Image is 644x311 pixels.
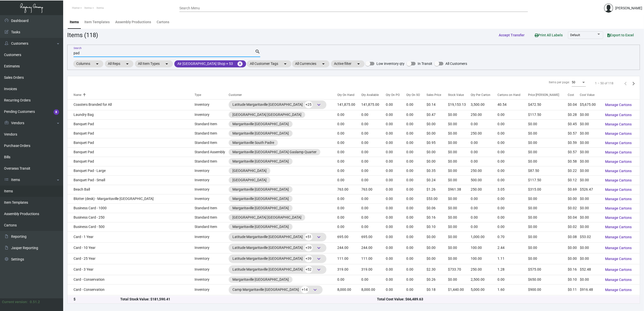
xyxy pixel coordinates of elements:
th: Customer [229,90,337,99]
td: 250.00 [471,185,498,194]
button: Manage Cartons [601,120,636,129]
td: $0.00 [580,203,601,213]
td: 0.00 [337,166,362,175]
span: Manage Cartons [605,141,632,145]
div: [GEOGRAPHIC_DATA] [232,168,267,173]
div: Margaritaville South Padre [232,140,274,145]
td: $117.50 [528,110,568,119]
span: Low inventory qty [376,61,404,67]
td: $0.00 [448,110,471,119]
span: Manage Cartons [605,132,632,136]
button: Manage Cartons [601,110,636,119]
td: $0.00 [448,119,471,129]
td: $0.00 [426,129,448,138]
td: Standard Item [195,129,228,138]
td: Banquet Pad [67,157,195,166]
td: 0.00 [362,194,386,203]
td: $315.00 [528,185,568,194]
mat-icon: arrow_drop_down [320,61,326,67]
td: Inventory [195,110,228,119]
td: 0.00 [362,147,386,157]
td: $0.04 [568,213,580,222]
td: Business Card - 250 [67,213,195,222]
td: Standard Item [195,222,228,231]
div: Qty On SO [406,93,420,97]
td: 0.00 [386,157,406,166]
td: 0.00 [337,194,362,203]
button: Manage Cartons [601,138,636,147]
td: $0.16 [426,213,448,222]
td: 250.00 [471,129,498,138]
td: $0.12 [568,175,580,185]
td: $0.57 [568,129,580,138]
div: Item Templates [84,19,110,25]
td: $0.00 [580,147,601,157]
td: Blotter (desk) - Margaritaville [GEOGRAPHIC_DATA] [67,194,195,203]
td: 0.00 [337,119,362,129]
td: 0.00 [406,175,426,185]
td: 0.00 [498,157,528,166]
td: $0.00 [580,119,601,129]
td: 0.00 [498,147,528,157]
td: Inventory [195,175,228,185]
td: 0.00 [406,185,426,194]
div: Cartons [157,19,169,25]
span: Manage Cartons [605,288,632,292]
button: Manage Cartons [601,100,636,109]
td: $0.00 [448,157,471,166]
td: 0.00 [337,222,362,231]
td: $0.00 [580,175,601,185]
button: Manage Cartons [601,213,636,222]
span: Manage Cartons [605,169,632,173]
td: $0.00 [580,110,601,119]
td: 40.54 [498,99,528,110]
td: 0.00 [406,147,426,157]
button: Print All Labels [531,30,567,40]
button: Manage Cartons [601,176,636,185]
td: $0.00 [580,166,601,175]
div: Items per page: [549,80,570,85]
td: $0.00 [580,194,601,203]
td: 0.00 [498,166,528,175]
div: Cost Value [580,93,594,97]
div: Qty Per Carton [471,93,498,97]
td: 0.00 [386,175,406,185]
td: 0.00 [337,138,362,147]
div: Margaritaville [GEOGRAPHIC_DATA] Gaslamp Quarter [232,149,317,155]
td: 0.00 [498,129,528,138]
div: Qty On SO [406,93,426,97]
td: $0.95 [426,138,448,147]
div: Price [PERSON_NAME] [528,93,559,97]
td: 0.00 [386,166,406,175]
mat-chip: All Currencies [292,60,329,67]
td: Inventory [195,99,228,110]
span: In Transit [418,61,432,67]
button: Manage Cartons [601,285,636,294]
span: Manage Cartons [605,103,632,107]
td: $0.00 [580,213,601,222]
td: Beach Ball [67,185,195,194]
td: 0.00 [471,203,498,213]
td: $1.26 [426,185,448,194]
td: 0.00 [386,213,406,222]
td: 0.00 [471,147,498,157]
td: 0.00 [406,213,426,222]
td: $0.00 [528,157,568,166]
td: $0.14 [426,99,448,110]
td: 0.00 [337,175,362,185]
td: Banquet Pad [67,138,195,147]
button: Accept Transfer [495,31,529,40]
div: [GEOGRAPHIC_DATA] [GEOGRAPHIC_DATA] [232,215,301,220]
span: Manage Cartons [605,216,632,220]
div: Qty On PO [386,93,400,97]
td: 0.00 [337,157,362,166]
td: 0.00 [471,138,498,147]
td: Inventory [195,166,228,175]
td: $0.00 [426,119,448,129]
mat-icon: arrow_drop_down [94,61,100,67]
div: Qty On Hand [337,93,362,97]
td: $0.00 [580,157,601,166]
td: $0.24 [426,175,448,185]
td: $526.47 [580,185,601,194]
button: Export to Excel [603,31,638,40]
